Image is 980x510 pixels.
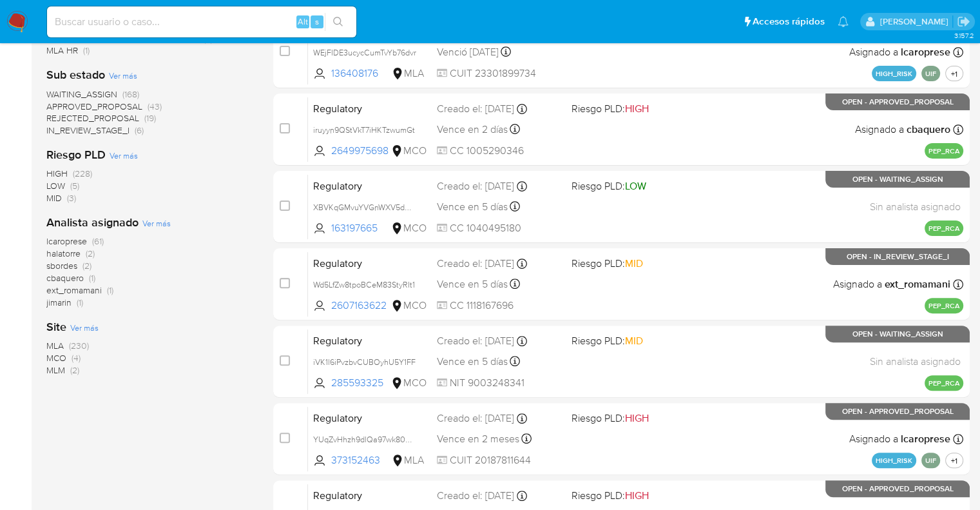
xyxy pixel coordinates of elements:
[753,15,825,28] span: Accesos rápidos
[957,15,970,28] a: Salir
[954,30,974,41] span: 3.157.2
[879,15,952,28] p: marianela.tarsia@mercadolibre.com
[298,15,308,28] span: Alt
[325,13,351,31] button: search-icon
[315,15,319,28] span: s
[47,14,356,30] input: Buscar usuario o caso...
[838,16,849,27] a: Notificaciones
